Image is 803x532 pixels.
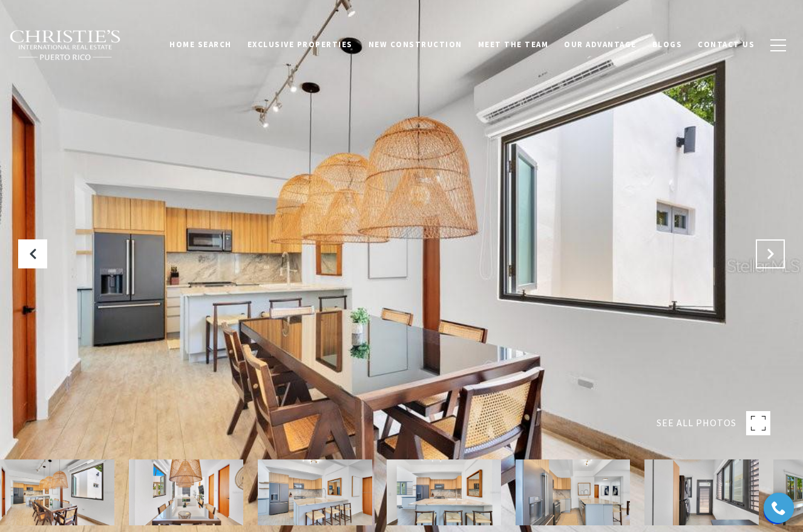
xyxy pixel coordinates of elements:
span: Contact Us [698,39,755,50]
img: 1902 CALLE CACIQUE [387,459,501,525]
span: Our Advantage [564,39,637,50]
img: 1902 CALLE CACIQUE [129,459,243,525]
span: New Construction [369,39,462,50]
img: 1902 CALLE CACIQUE [258,459,372,525]
button: button [762,28,794,63]
a: Our Advantage [556,33,644,56]
span: Blogs [652,39,683,50]
a: Meet the Team [470,33,557,56]
a: Blogs [644,33,690,56]
a: New Construction [361,33,470,56]
img: 1902 CALLE CACIQUE [644,459,759,525]
a: Exclusive Properties [240,33,361,56]
button: Next Slide [756,239,785,268]
img: Christie's International Real Estate black text logo [9,30,122,61]
a: Home Search [162,33,240,56]
button: Previous Slide [18,239,47,268]
span: Exclusive Properties [247,39,353,50]
img: 1902 CALLE CACIQUE [516,459,630,525]
span: SEE ALL PHOTOS [657,415,736,431]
